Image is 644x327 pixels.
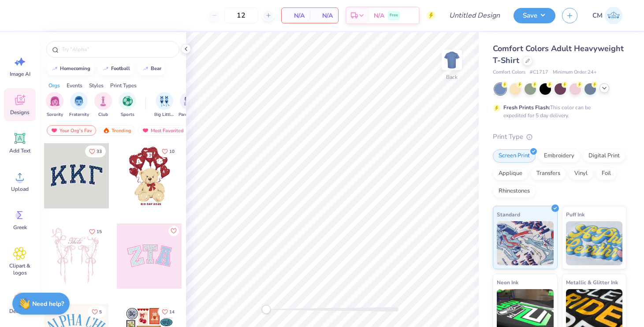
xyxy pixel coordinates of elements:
img: Parent's Weekend Image [184,96,194,106]
span: N/A [374,11,384,20]
span: Fraternity [69,111,89,118]
button: bear [137,62,165,75]
button: filter button [94,92,112,118]
img: Camryn Michael [605,7,622,24]
span: Puff Ink [566,210,584,219]
div: Rhinestones [493,185,536,198]
span: Free [390,12,398,19]
span: Comfort Colors [493,69,525,76]
div: Accessibility label [262,305,271,314]
div: filter for Fraternity [69,92,89,118]
div: Most Favorited [138,125,188,136]
button: homecoming [46,62,94,75]
div: football [111,66,130,71]
span: Neon Ink [497,278,518,287]
button: Save [514,8,555,23]
button: Like [158,306,179,318]
img: trend_line.gif [102,66,109,71]
span: Greek [13,224,27,231]
div: Trending [99,125,135,136]
span: N/A [315,11,333,20]
img: Sorority Image [50,96,60,106]
div: filter for Club [94,92,112,118]
span: Comfort Colors Adult Heavyweight T-Shirt [493,43,624,66]
div: Print Type [493,132,626,142]
img: most_fav.gif [51,127,58,134]
div: filter for Sorority [46,92,63,118]
img: most_fav.gif [142,127,149,134]
span: Club [98,111,108,118]
div: Your Org's Fav [47,125,96,136]
span: Designs [10,109,30,116]
div: Digital Print [583,149,625,163]
span: Sorority [47,111,63,118]
a: CM [588,7,626,24]
span: Standard [497,210,520,219]
img: trending.gif [103,127,110,134]
strong: Need help? [32,300,64,308]
img: trend_line.gif [51,66,58,71]
div: Applique [493,167,528,180]
span: Parent's Weekend [179,111,199,118]
img: Sports Image [123,96,133,106]
div: Back [446,73,458,81]
span: Metallic & Glitter Ink [566,278,618,287]
button: Like [168,226,179,236]
img: Back [443,51,461,69]
img: Standard [497,221,554,265]
div: Print Types [110,82,137,89]
div: Embroidery [538,149,580,163]
span: Sports [121,111,134,118]
span: Decorate [9,308,30,315]
button: football [97,62,134,75]
span: Upload [11,186,29,193]
button: filter button [46,92,63,118]
div: homecoming [60,66,90,71]
img: trend_line.gif [142,66,149,71]
img: Club Image [98,96,108,106]
span: Clipart & logos [5,262,34,276]
button: Like [158,145,179,157]
button: filter button [69,92,89,118]
button: Like [85,226,106,238]
strong: Fresh Prints Flash: [503,104,550,111]
span: Add Text [9,147,30,154]
img: Fraternity Image [74,96,84,106]
button: filter button [179,92,199,118]
div: Styles [89,82,104,89]
img: Puff Ink [566,221,623,265]
span: Big Little Reveal [154,111,175,118]
span: 15 [97,230,102,234]
button: filter button [119,92,136,118]
span: 33 [97,149,102,154]
img: Big Little Reveal Image [160,96,169,106]
div: filter for Parent's Weekend [179,92,199,118]
div: Vinyl [569,167,593,180]
span: 10 [169,149,175,154]
span: Minimum Order: 24 + [553,69,597,76]
div: filter for Sports [119,92,136,118]
span: # C1717 [530,69,548,76]
button: Like [88,306,106,318]
span: N/A [287,11,305,20]
div: Screen Print [493,149,536,163]
div: filter for Big Little Reveal [154,92,175,118]
button: filter button [154,92,175,118]
input: Try "Alpha" [61,45,174,54]
div: Orgs [48,82,60,89]
span: 5 [99,310,102,314]
div: bear [151,66,161,71]
div: Events [67,82,82,89]
div: Transfers [531,167,566,180]
span: 14 [169,310,175,314]
input: Untitled Design [442,7,507,24]
span: CM [592,11,603,21]
span: Image AI [10,71,30,78]
input: – – [224,7,258,23]
button: Like [85,145,106,157]
div: Foil [596,167,617,180]
div: This color can be expedited for 5 day delivery. [503,104,612,119]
